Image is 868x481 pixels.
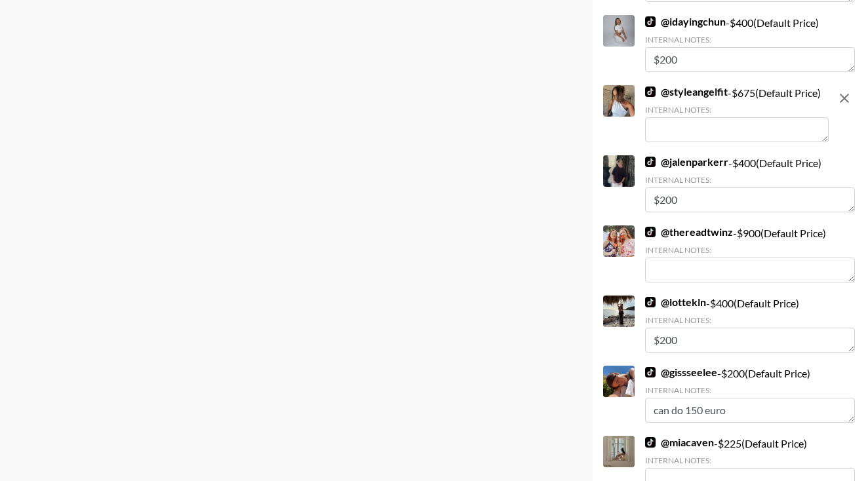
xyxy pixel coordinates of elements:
[645,85,728,98] a: @styleangelfit
[645,175,855,185] div: Internal Notes:
[645,105,829,115] div: Internal Notes:
[645,155,728,168] a: @jalenparkerr
[645,296,855,353] div: - $ 400 (Default Price)
[645,437,656,448] img: TikTok
[645,157,656,167] img: TikTok
[645,225,855,282] div: - $ 900 (Default Price)
[645,398,855,423] textarea: can do 150 euro
[645,366,855,423] div: - $ 200 (Default Price)
[645,315,855,325] div: Internal Notes:
[645,328,855,353] textarea: $200
[645,87,656,97] img: TikTok
[645,245,855,255] div: Internal Notes:
[645,227,656,237] img: TikTok
[645,225,733,239] a: @thereadtwinz
[645,15,726,28] a: @idayingchun
[645,366,717,379] a: @gissseelee
[645,47,855,72] textarea: $200
[831,85,858,111] button: remove
[645,155,855,212] div: - $ 400 (Default Price)
[645,15,855,72] div: - $ 400 (Default Price)
[645,187,855,212] textarea: $200
[645,455,855,465] div: Internal Notes:
[645,35,855,45] div: Internal Notes:
[645,385,855,395] div: Internal Notes:
[645,85,829,142] div: - $ 675 (Default Price)
[645,297,656,307] img: TikTok
[645,16,656,27] img: TikTok
[645,436,714,449] a: @miacaven
[645,296,706,309] a: @lottekln
[645,367,656,377] img: TikTok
